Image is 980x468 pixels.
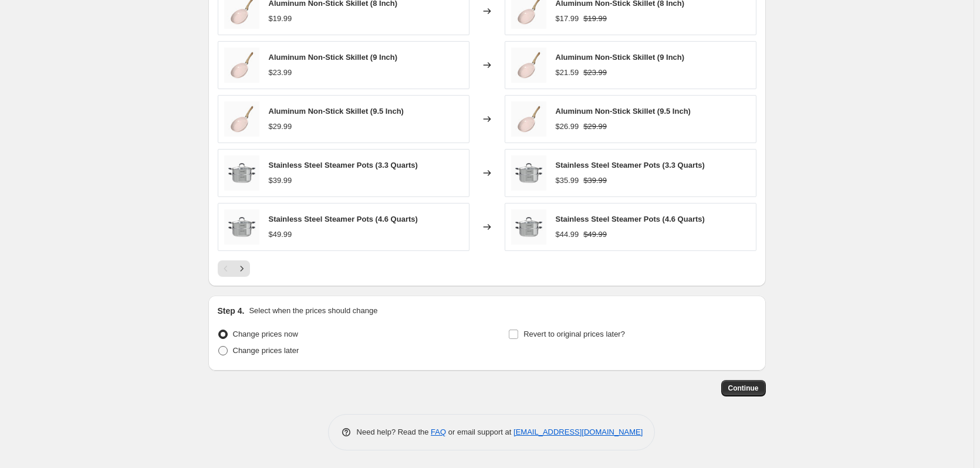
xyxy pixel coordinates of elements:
[583,13,607,25] strike: $19.99
[269,229,292,240] div: $49.99
[513,428,643,436] a: [EMAIL_ADDRESS][DOMAIN_NAME]
[269,161,418,169] span: Stainless Steel Steamer Pots (3.3 Quarts)
[218,305,245,317] h2: Step 4.
[556,175,579,186] div: $35.99
[224,155,259,191] img: Stainless_Steel_Steamer_Pots_01_b71f68e7-a7ea-4dd0-a509-5b19c2879dc5_80x.jpg
[446,428,513,436] span: or email support at
[721,380,766,396] button: Continue
[556,121,579,133] div: $26.99
[357,428,431,436] span: Need help? Read the
[583,229,607,240] strike: $49.99
[523,330,625,338] span: Revert to original prices later?
[269,53,398,62] span: Aluminum Non-Stick Skillet (9 Inch)
[511,209,546,245] img: Stainless_Steel_Steamer_Pots_01_b71f68e7-a7ea-4dd0-a509-5b19c2879dc5_80x.jpg
[234,260,250,277] button: Next
[218,260,250,277] nav: Pagination
[583,175,607,186] strike: $39.99
[269,67,292,79] div: $23.99
[224,101,259,137] img: Non-Stick_Frying_Pan_01_795d1764-fbc5-47ad-a179-0d6b1c7289be_80x.jpg
[556,107,691,116] span: Aluminum Non-Stick Skillet (9.5 Inch)
[728,384,759,393] span: Continue
[224,48,259,83] img: Non-Stick_Frying_Pan_01_795d1764-fbc5-47ad-a179-0d6b1c7289be_80x.jpg
[269,13,292,25] div: $19.99
[583,67,607,79] strike: $23.99
[233,330,298,338] span: Change prices now
[511,101,546,137] img: Non-Stick_Frying_Pan_01_795d1764-fbc5-47ad-a179-0d6b1c7289be_80x.jpg
[511,155,546,191] img: Stainless_Steel_Steamer_Pots_01_b71f68e7-a7ea-4dd0-a509-5b19c2879dc5_80x.jpg
[556,215,705,223] span: Stainless Steel Steamer Pots (4.6 Quarts)
[269,107,404,116] span: Aluminum Non-Stick Skillet (9.5 Inch)
[224,209,259,245] img: Stainless_Steel_Steamer_Pots_01_b71f68e7-a7ea-4dd0-a509-5b19c2879dc5_80x.jpg
[511,48,546,83] img: Non-Stick_Frying_Pan_01_795d1764-fbc5-47ad-a179-0d6b1c7289be_80x.jpg
[556,229,579,240] div: $44.99
[431,428,446,436] a: FAQ
[556,67,579,79] div: $21.59
[233,346,299,355] span: Change prices later
[556,161,705,169] span: Stainless Steel Steamer Pots (3.3 Quarts)
[269,121,292,133] div: $29.99
[556,13,579,25] div: $17.99
[583,121,607,133] strike: $29.99
[269,175,292,186] div: $39.99
[556,53,685,62] span: Aluminum Non-Stick Skillet (9 Inch)
[269,215,418,223] span: Stainless Steel Steamer Pots (4.6 Quarts)
[249,305,377,317] p: Select when the prices should change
